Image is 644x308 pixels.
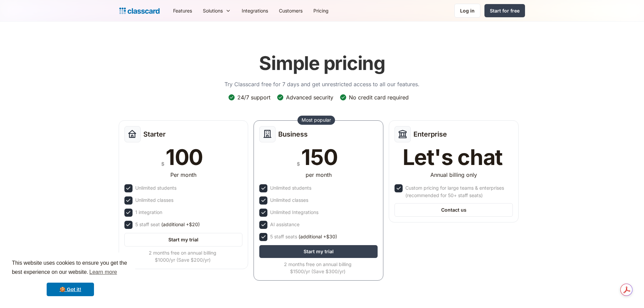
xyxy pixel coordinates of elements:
a: Integrations [236,3,273,18]
div: 5 staff seats [270,233,337,240]
div: Annual billing only [430,171,477,179]
div: Solutions [197,3,236,18]
div: AI assistance [270,221,300,228]
h2: Business [278,130,308,138]
div: Solutions [203,7,223,14]
div: Most popular [302,117,331,123]
h1: Simple pricing [259,52,385,75]
div: Unlimited classes [135,196,173,204]
a: Logo [119,6,160,16]
h2: Starter [143,130,166,138]
a: dismiss cookie message [47,283,94,296]
div: Advanced security [286,94,333,101]
div: 100 [166,146,203,168]
div: 2 months free on annual billing $1500/yr (Save $300/yr) [259,261,376,275]
a: Features [168,3,197,18]
div: 1 integration [135,209,162,216]
div: Unlimited students [270,184,311,192]
div: Unlimited Integrations [270,209,318,216]
span: This website uses cookies to ensure you get the best experience on our website. [12,259,129,277]
span: (additional +$30) [299,233,337,240]
div: per month [306,171,332,179]
div: $ [297,160,300,168]
div: Let's chat [403,146,503,168]
div: 5 staff seat [135,221,200,228]
div: Start for free [490,7,520,14]
div: No credit card required [349,94,409,101]
div: 150 [301,146,337,168]
a: Start my trial [259,245,378,258]
div: Custom pricing for large teams & enterprises (recommended for 50+ staff seats) [405,184,511,199]
div: 2 months free on annual billing $1000/yr (Save $200/yr) [124,249,241,263]
div: Log in [460,7,475,14]
a: Pricing [308,3,334,18]
div: Unlimited students [135,184,176,192]
div: Per month [170,171,196,179]
a: learn more about cookies [88,267,118,277]
div: $ [161,160,164,168]
a: Start for free [484,4,525,17]
a: Customers [273,3,308,18]
span: (additional +$20) [161,221,200,228]
div: Unlimited classes [270,196,308,204]
a: Start my trial [124,233,243,246]
a: Log in [454,4,480,18]
h2: Enterprise [413,130,447,138]
a: Contact us [395,203,513,217]
div: cookieconsent [5,253,135,303]
div: 24/7 support [237,94,270,101]
p: Try Classcard free for 7 days and get unrestricted access to all our features. [224,80,420,88]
